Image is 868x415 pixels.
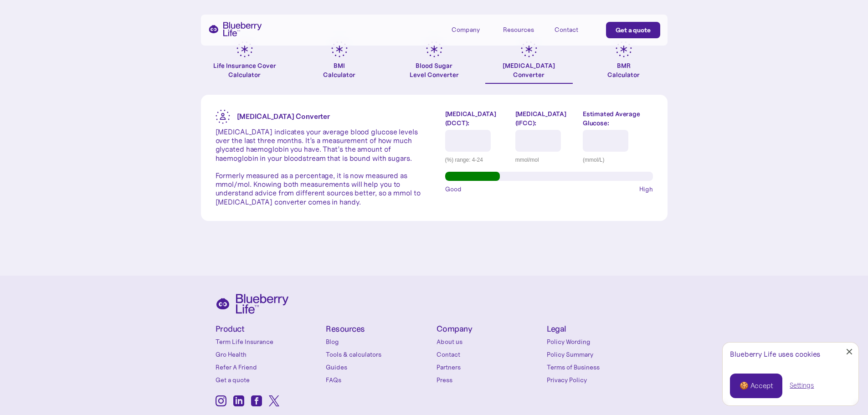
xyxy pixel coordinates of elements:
[437,337,543,346] a: About us
[639,184,653,194] span: High
[390,41,478,84] a: Blood SugarLevel Converter
[452,22,493,37] div: Company
[323,61,355,79] div: BMI Calculator
[790,381,814,390] a: Settings
[547,350,653,359] a: Policy Summary
[730,350,851,359] div: Blueberry Life uses cookies
[583,109,652,128] label: Estimated Average Glucose:
[326,337,432,346] a: Blog
[216,375,322,384] a: Get a quote
[216,325,322,333] h4: Product
[840,343,858,361] a: Close Cookie Popup
[326,325,432,333] h4: Resources
[437,325,543,333] h4: Company
[580,41,668,84] a: BMRCalculator
[555,26,578,34] div: Contact
[237,112,330,121] strong: [MEDICAL_DATA] Converter
[437,350,543,359] a: Contact
[616,26,651,35] div: Get a quote
[740,381,773,391] div: 🍪 Accept
[445,184,462,194] span: Good
[445,155,508,164] div: (%) range: 4-24
[216,363,322,372] a: Refer A Friend
[547,375,653,384] a: Privacy Policy
[555,22,596,37] a: Contact
[445,109,508,128] label: [MEDICAL_DATA] (DCCT):
[583,155,652,164] div: (mmol/L)
[515,155,576,164] div: mmol/mol
[201,41,288,84] a: Life Insurance Cover Calculator
[547,337,653,346] a: Policy Wording
[296,41,383,84] a: BMICalculator
[410,61,459,79] div: Blood Sugar Level Converter
[547,363,653,372] a: Terms of Business
[452,26,480,34] div: Company
[326,375,432,384] a: FAQs
[208,22,262,36] a: home
[503,22,544,37] div: Resources
[503,26,534,34] div: Resources
[485,41,573,84] a: [MEDICAL_DATA]Converter
[326,363,432,372] a: Guides
[437,375,543,384] a: Press
[607,61,640,79] div: BMR Calculator
[437,363,543,372] a: Partners
[515,109,576,128] label: [MEDICAL_DATA] (IFCC):
[730,374,782,398] a: 🍪 Accept
[216,337,322,346] a: Term Life Insurance
[326,350,432,359] a: Tools & calculators
[216,350,322,359] a: Gro Health
[606,22,660,38] a: Get a quote
[503,61,555,79] div: [MEDICAL_DATA] Converter
[216,128,423,206] p: [MEDICAL_DATA] indicates your average blood glucose levels over the last three months. It’s a mea...
[201,61,288,79] div: Life Insurance Cover Calculator
[547,325,653,333] h4: Legal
